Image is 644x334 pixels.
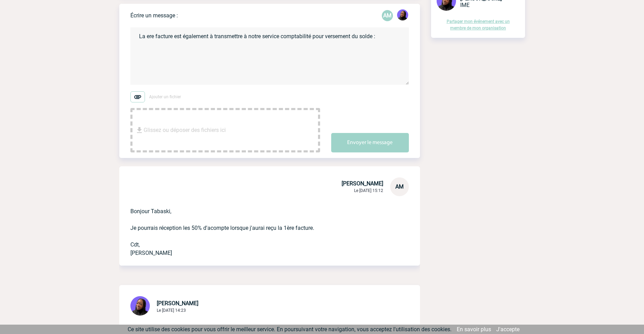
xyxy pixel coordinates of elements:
[382,10,393,21] p: AM
[457,326,491,333] a: En savoir plus
[395,183,404,190] span: AM
[342,180,383,187] span: [PERSON_NAME]
[397,9,408,22] div: Tabaski THIAM
[157,308,186,313] span: Le [DATE] 14:23
[354,188,383,193] span: Le [DATE] 15:12
[128,326,452,333] span: Ce site utilise des cookies pour vous offrir le meilleur service. En poursuivant votre navigation...
[397,9,408,20] img: 131349-0.png
[149,94,181,99] span: Ajouter un fichier
[157,300,198,307] span: [PERSON_NAME]
[135,126,144,134] img: file_download.svg
[447,19,510,31] a: Partager mon événement avec un membre de mon organisation
[382,10,393,21] div: Aurélie MORO
[496,326,520,333] a: J'accepte
[144,113,226,148] span: Glissez ou déposer des fichiers ici
[130,196,389,257] p: Bonjour Tabaski, Je pourrais réception les 50% d'acompte lorsque j'aurai reçu la 1ère facture. Cd...
[331,133,409,152] button: Envoyer le message
[460,2,470,8] span: IME
[130,12,178,19] p: Écrire un message :
[130,296,150,316] img: 131349-0.png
